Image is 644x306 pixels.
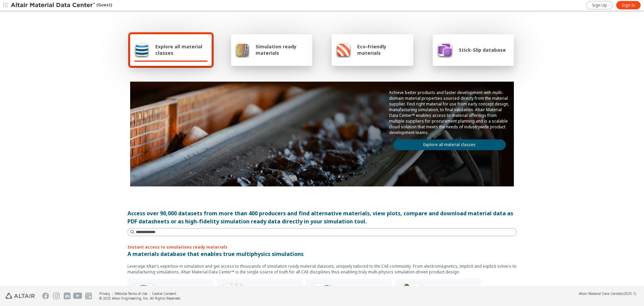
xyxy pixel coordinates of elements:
span: Explore all material classes [155,43,208,56]
p: Instant access to simulations ready materials [127,244,517,250]
span: Eco-Friendly materials [357,43,409,56]
span: Altair Material Data Center [579,291,621,296]
div: Access over 90,000 datasets from more than 400 producers and find alternative materials, view plo... [127,209,517,225]
a: Sign Up [586,1,613,9]
div: (v2025.1) [579,291,636,296]
p: A materials database that enables true multiphysics simulations [127,250,517,258]
div: (Guest) [11,2,112,9]
img: Explore all material classes [134,42,149,58]
a: Privacy [99,291,110,296]
span: Stick-Slip database [459,47,506,53]
a: Website Terms of Use [115,291,147,296]
img: Simulation ready materials [235,42,250,58]
span: Simulation ready materials [256,43,308,56]
p: Leverage Altair’s expertise in simulation and get access to thousands of simulation ready materia... [127,263,517,275]
p: Achieve better products and faster development with multi-domain material properties sourced dire... [389,90,510,135]
img: Altair Engineering [5,293,35,299]
img: Altair Material Data Center [11,2,96,9]
span: Sign In [622,3,635,8]
span: Sign Up [592,3,607,8]
img: Stick-Slip database [437,42,453,58]
a: Cookie Consent [152,291,176,296]
div: © 2025 Altair Engineering, Inc. All Rights Reserved. [99,296,181,301]
a: Explore all material classes [393,139,506,150]
img: Eco-Friendly materials [336,42,351,58]
a: Sign In [616,1,641,9]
